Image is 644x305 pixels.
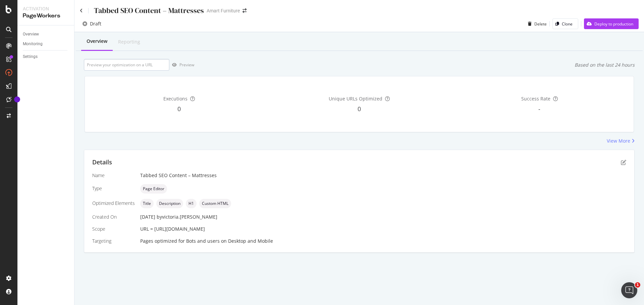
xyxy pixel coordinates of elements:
[525,18,547,29] button: Delete
[207,7,240,14] div: Amart Furniture
[23,12,69,20] div: PageWorkers
[243,8,247,13] div: arrow-right-arrow-left
[94,5,204,16] div: Tabbed SEO Content – Mattresses
[14,96,20,102] div: Tooltip anchor
[163,95,187,102] span: Executions
[140,184,167,194] div: neutral label
[23,53,69,60] a: Settings
[23,31,39,38] div: Overview
[552,18,578,29] button: Clone
[23,5,69,12] div: Activation
[621,160,626,165] div: pen-to-square
[23,41,69,48] a: Monitoring
[87,38,107,45] div: Overview
[594,21,633,27] div: Deploy to production
[584,18,639,29] button: Deploy to production
[179,62,194,68] div: Preview
[169,60,194,70] button: Preview
[84,59,169,71] input: Preview your optimization on a URL
[92,185,135,192] div: Type
[607,138,630,144] div: View More
[143,202,151,206] span: Title
[538,105,540,113] span: -
[202,202,228,206] span: Custom HTML
[159,202,180,206] span: Description
[199,199,231,208] div: neutral label
[140,226,205,232] span: URL = [URL][DOMAIN_NAME]
[23,53,38,60] div: Settings
[562,21,573,27] div: Clone
[358,105,361,113] span: 0
[140,172,626,179] div: Tabbed SEO Content – Mattresses
[157,214,217,220] div: by victoria.[PERSON_NAME]
[140,238,626,244] div: Pages optimized for on
[156,199,183,208] div: neutral label
[90,20,101,27] div: Draft
[80,8,83,13] a: Click to go back
[329,95,382,102] span: Unique URLs Optimized
[534,21,547,27] div: Delete
[140,214,626,220] div: [DATE]
[92,200,135,207] div: Optimized Elements
[607,138,635,144] a: View More
[177,105,181,113] span: 0
[143,187,164,191] span: Page Editor
[23,31,69,38] a: Overview
[118,39,140,45] div: Reporting
[92,158,112,167] div: Details
[92,172,135,179] div: Name
[621,282,637,298] iframe: Intercom live chat
[23,41,43,48] div: Monitoring
[228,238,273,244] div: Desktop and Mobile
[186,199,197,208] div: neutral label
[635,282,640,288] span: 1
[186,238,220,244] div: Bots and users
[92,214,135,220] div: Created On
[189,202,194,206] span: H1
[140,199,154,208] div: neutral label
[575,62,635,68] div: Based on the last 24 hours
[521,95,550,102] span: Success Rate
[92,226,135,232] div: Scope
[92,238,135,244] div: Targeting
